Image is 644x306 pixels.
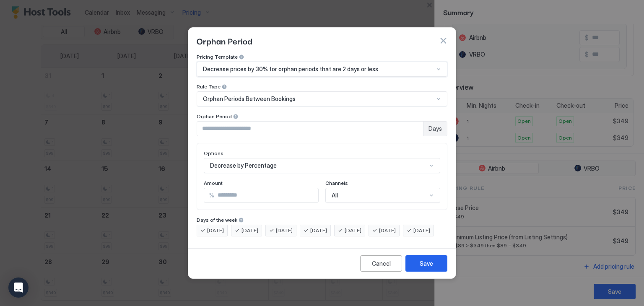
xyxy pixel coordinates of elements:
[405,255,447,272] button: Save
[197,83,221,90] span: Rule Type
[420,259,433,268] div: Save
[209,192,214,199] span: %
[241,227,258,234] span: [DATE]
[203,65,378,73] span: Decrease prices by 30% for orphan periods that are 2 days or less
[214,188,318,202] input: Input Field
[332,192,338,199] span: All
[413,227,430,234] span: [DATE]
[197,54,238,60] span: Pricing Template
[197,113,232,119] span: Orphan Period
[197,217,237,223] span: Days of the week
[210,162,277,169] span: Decrease by Percentage
[197,34,252,47] span: Orphan Period
[8,277,29,298] div: Open Intercom Messenger
[204,180,223,186] span: Amount
[345,227,361,234] span: [DATE]
[203,95,296,103] span: Orphan Periods Between Bookings
[372,259,391,268] div: Cancel
[207,227,224,234] span: [DATE]
[428,125,442,132] span: Days
[204,150,223,156] span: Options
[276,227,293,234] span: [DATE]
[325,180,348,186] span: Channels
[310,227,327,234] span: [DATE]
[379,227,396,234] span: [DATE]
[197,122,423,136] input: Input Field
[360,255,402,272] button: Cancel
